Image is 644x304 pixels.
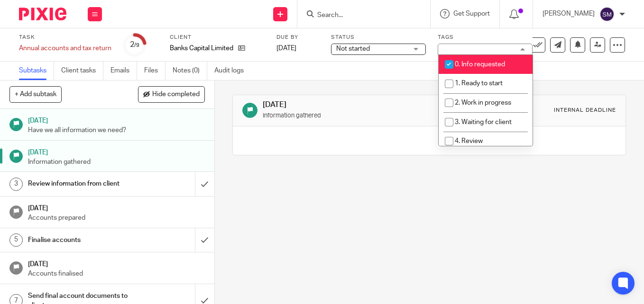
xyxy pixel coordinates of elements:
[110,62,137,80] a: Emails
[214,62,251,80] a: Audit logs
[173,62,207,80] a: Notes (0)
[9,233,23,247] div: 5
[438,34,533,41] label: Tags
[28,257,205,269] h1: [DATE]
[455,138,483,144] span: 4. Review
[455,99,511,106] span: 2. Work in progress
[453,10,490,17] span: Get Support
[263,113,321,118] small: Information gathered
[19,8,66,20] img: Pixie
[28,157,205,167] p: Information gathered
[144,62,166,80] a: Files
[331,34,426,41] label: Status
[19,44,111,53] div: Annual accounts and tax return
[28,233,133,247] h1: Finalise accounts
[455,61,505,68] span: 0. Info requested
[28,145,205,157] h1: [DATE]
[61,62,103,80] a: Client tasks
[543,9,595,18] p: [PERSON_NAME]
[276,45,296,52] span: [DATE]
[19,34,111,41] label: Task
[263,100,450,110] h1: [DATE]
[170,34,265,41] label: Client
[455,80,503,87] span: 1. Ready to start
[554,107,616,114] div: Internal deadline
[28,213,205,223] p: Accounts prepared
[9,178,23,191] div: 3
[9,86,62,102] button: + Add subtask
[19,62,54,80] a: Subtasks
[28,125,205,135] p: Have we all information we need?
[28,177,133,191] h1: Review information from client
[276,34,319,41] label: Due by
[134,43,139,48] small: /9
[28,269,205,278] p: Accounts finalised
[28,201,205,213] h1: [DATE]
[455,119,512,125] span: 3. Waiting for client
[138,86,205,102] button: Hide completed
[130,39,139,50] div: 2
[336,45,370,52] span: Not started
[599,7,615,22] img: svg%3E
[152,91,200,98] span: Hide completed
[170,44,233,53] p: Banks Capital Limited
[28,114,205,125] h1: [DATE]
[316,11,402,20] input: Search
